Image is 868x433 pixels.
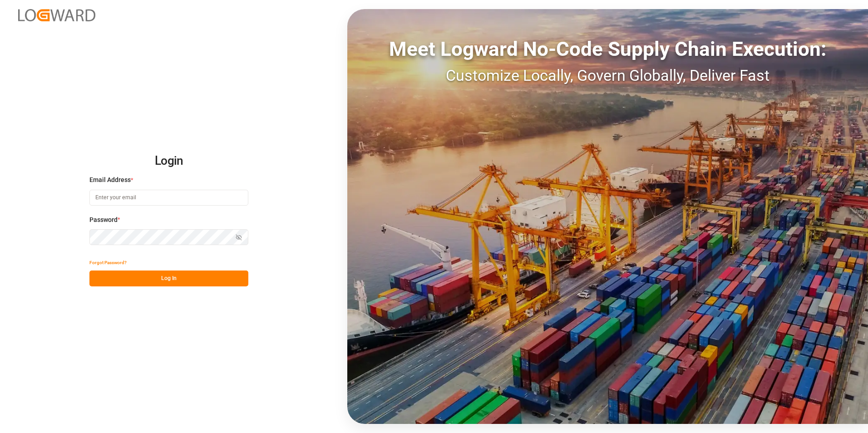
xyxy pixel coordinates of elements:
[89,190,248,206] input: Enter your email
[89,271,248,286] button: Log In
[18,9,95,21] img: Logward_new_orange.png
[89,255,127,271] button: Forgot Password?
[347,64,868,87] div: Customize Locally, Govern Globally, Deliver Fast
[347,34,868,64] div: Meet Logward No-Code Supply Chain Execution:
[89,147,248,176] h2: Login
[89,175,131,185] span: Email Address
[89,215,118,225] span: Password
